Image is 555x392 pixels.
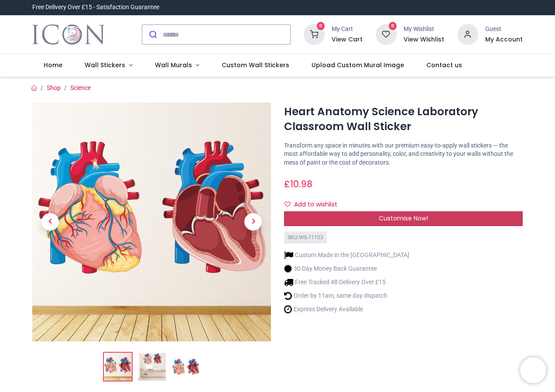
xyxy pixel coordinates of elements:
[290,178,312,190] span: 10.98
[284,197,345,212] button: Add to wishlistAdd to wishlist
[142,25,163,44] button: Submit
[284,291,409,300] li: Order by 11am, same day dispatch
[32,103,271,341] img: Heart Anatomy Science Laboratory Classroom Wall Sticker
[312,61,404,69] span: Upload Custom Mural Image
[47,84,61,91] a: Shop
[339,3,523,12] iframe: Customer reviews powered by Trustpilot
[284,278,409,287] li: Free Tracked 48 Delivery Over £15
[32,22,104,47] img: Icon Wall Stickers
[379,214,428,223] span: Customise Now!
[172,353,200,381] img: WS-71103-03
[284,141,523,167] p: Transform any space in minutes with our premium easy-to-apply wall stickers — the most affordable...
[284,251,409,260] li: Custom Made in the [GEOGRAPHIC_DATA]
[284,264,409,273] li: 30 Day Money Back Guarantee
[317,22,325,30] sup: 0
[244,213,262,230] span: Next
[41,213,59,230] span: Previous
[304,31,325,38] a: 0
[332,35,363,44] a: View Cart
[284,201,291,207] i: Add to wishlist
[284,305,409,314] li: Express Delivery Available
[32,3,159,12] div: Free Delivery Over £15 - Satisfaction Guarantee
[426,61,462,69] span: Contact us
[104,353,132,381] img: Heart Anatomy Science Laboratory Classroom Wall Sticker
[332,25,363,34] div: My Cart
[404,25,444,34] div: My Wishlist
[404,35,444,44] a: View Wishlist
[138,353,166,381] img: WS-71103-02
[70,84,91,91] a: Science
[85,61,125,69] span: Wall Stickers
[485,25,523,34] div: Guest
[74,54,144,77] a: Wall Stickers
[284,231,327,244] div: SKU: WS-71103
[222,61,289,69] span: Custom Wall Stickers
[520,357,546,383] iframe: Brevo live chat
[155,61,192,69] span: Wall Murals
[389,22,397,30] sup: 0
[284,104,523,134] h1: Heart Anatomy Science Laboratory Classroom Wall Sticker
[376,31,397,38] a: 0
[32,138,68,306] a: Previous
[235,138,271,306] a: Next
[32,22,104,47] a: Logo of Icon Wall Stickers
[144,54,210,77] a: Wall Murals
[485,35,523,44] a: My Account
[284,178,312,190] span: £
[44,61,62,69] span: Home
